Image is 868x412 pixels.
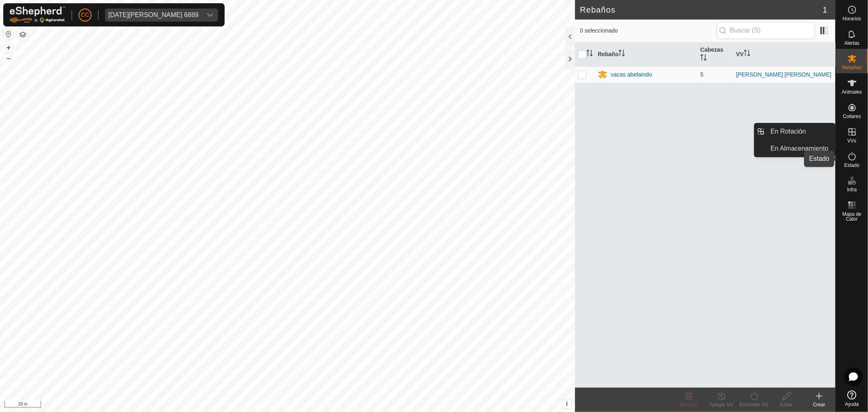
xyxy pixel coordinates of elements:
[680,402,697,408] span: Eliminar
[705,401,738,408] div: Apagar VV
[844,163,859,168] span: Estado
[844,41,859,46] span: Alertas
[842,90,862,94] span: Animales
[843,16,861,21] span: Horarios
[700,55,707,62] p-sorticon: Activar para ordenar
[736,71,831,78] a: [PERSON_NAME] [PERSON_NAME]
[611,70,652,79] div: vacas abelaindo
[700,71,704,78] span: 5
[4,53,13,63] button: –
[580,5,823,15] h2: Rebaños
[843,114,861,119] span: Collares
[105,9,202,22] span: Lucia Cortizo Covelo 6889
[302,401,330,409] a: Contáctenos
[771,127,806,136] span: En Rotación
[738,401,770,408] div: Encender VV
[4,43,13,53] button: +
[771,144,829,153] span: En Almacenamiento
[847,187,857,192] span: Infra
[580,26,717,35] span: 0 seleccionado
[562,399,571,408] button: i
[586,51,593,57] p-sorticon: Activar para ordenar
[845,402,859,407] span: Ayuda
[754,123,835,140] li: En Rotación
[733,42,835,67] th: VV
[10,7,65,23] img: Logo Gallagher
[202,9,218,22] div: dropdown trigger
[766,140,835,157] a: En Almacenamiento
[619,51,625,57] p-sorticon: Activar para ordenar
[245,401,292,409] a: Política de Privacidad
[81,11,89,19] span: CC
[823,4,827,16] span: 1
[842,65,861,70] span: Rebaños
[766,123,835,140] a: En Rotación
[836,387,868,410] a: Ayuda
[697,42,733,67] th: Cabezas
[566,400,568,407] span: i
[847,138,856,143] span: VVs
[838,212,866,221] span: Mapa de Calor
[108,12,199,18] div: [DATE][PERSON_NAME] 6889
[595,42,697,67] th: Rebaño
[754,140,835,157] li: En Almacenamiento
[717,22,815,39] input: Buscar (S)
[18,30,28,39] button: Capas del Mapa
[744,51,750,57] p-sorticon: Activar para ordenar
[4,29,13,39] button: Restablecer Mapa
[770,401,803,408] div: Editar
[803,401,835,408] div: Crear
